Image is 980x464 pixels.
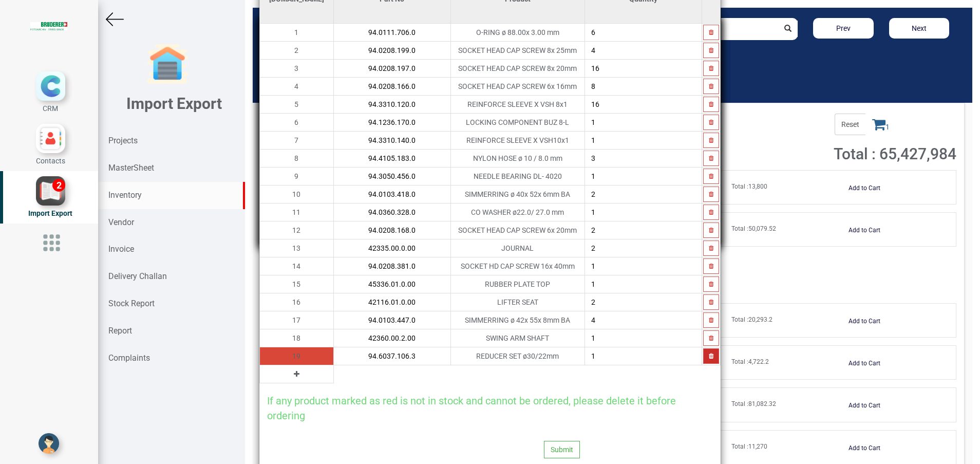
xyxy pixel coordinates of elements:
[267,395,676,422] span: If any product marked as red is not in stock and cannot be ordered, please delete it before ordering
[451,24,585,42] td: O-RING ø 88.00x 3.00 mm
[451,132,585,150] td: REINFORCE SLEEVE X VSH10x1
[260,150,334,168] td: 8
[260,329,334,347] td: 18
[451,275,585,293] td: RUBBER PLATE TOP
[451,203,585,221] td: CO WASHER ø22.0/ 27.0 mm
[451,347,585,365] td: REDUCER SET ø30/22mm
[451,60,585,78] td: SOCKET HEAD CAP SCREW 8x 20mm
[260,24,334,42] td: 1
[451,42,585,60] td: SOCKET HEAD CAP SCREW 8x 25mm
[451,311,585,329] td: SIMMERRING ø 42x 55x 8mm BA
[260,132,334,150] td: 7
[451,78,585,96] td: SOCKET HEAD CAP SCREW 6x 16mm
[260,257,334,275] td: 14
[451,114,585,132] td: LOCKING COMPONENT BUZ 8-L
[260,78,334,96] td: 4
[451,239,585,257] td: JOURNAL
[260,60,334,78] td: 3
[260,311,334,329] td: 17
[260,185,334,203] td: 10
[451,150,585,168] td: NYLON HOSE ø 10 / 8.0 mm
[260,168,334,185] td: 9
[451,221,585,239] td: SOCKET HEAD CAP SCREW 6x 20mm
[260,42,334,60] td: 2
[451,257,585,275] td: SOCKET HD CAP SCREW 16x 40mm
[260,221,334,239] td: 12
[451,329,585,347] td: SWING ARM SHAFT
[451,185,585,203] td: SIMMERRING ø 40x 52x 6mm BA
[260,275,334,293] td: 15
[260,114,334,132] td: 6
[260,347,334,365] td: 19
[451,96,585,114] td: REINFORCE SLEEVE X VSH 8x1
[260,96,334,114] td: 5
[451,168,585,185] td: NEEDLE BEARING DL- 4020
[260,293,334,311] td: 16
[260,239,334,257] td: 13
[451,293,585,311] td: LIFTER SEAT
[544,441,580,458] button: Submit
[260,203,334,221] td: 11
